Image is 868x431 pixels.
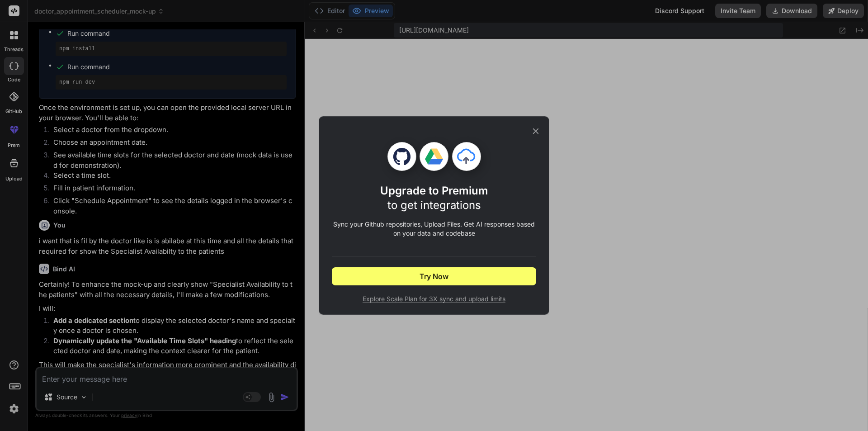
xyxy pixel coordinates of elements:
span: Try Now [420,271,448,282]
span: Explore Scale Plan for 3X sync and upload limits [332,294,536,303]
span: to get integrations [387,199,481,212]
button: Try Now [332,267,536,285]
h1: Upgrade to Premium [380,184,488,213]
p: Sync your Github repositories, Upload Files. Get AI responses based on your data and codebase [332,220,536,238]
